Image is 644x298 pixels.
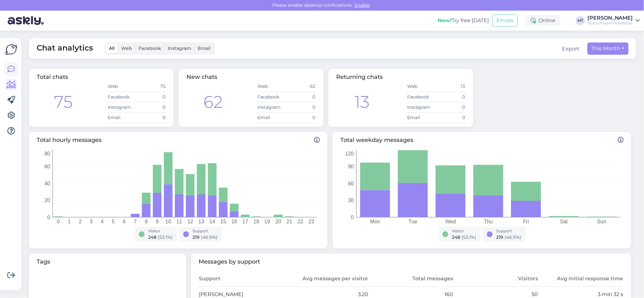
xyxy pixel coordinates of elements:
[407,112,436,123] td: Email
[264,219,270,224] tspan: 19
[587,21,633,26] div: Büroomaailm's website
[57,219,60,224] tspan: 0
[436,102,465,112] td: 0
[187,219,193,224] tspan: 12
[496,234,504,240] span: 219
[257,81,286,92] td: Web
[348,181,354,186] tspan: 60
[462,234,477,240] span: ( 53.1 %)
[137,92,166,102] td: 0
[134,219,137,224] tspan: 7
[37,136,320,144] span: Total hourly messages
[90,219,93,224] tspan: 3
[107,92,137,102] td: Facebook
[505,234,522,240] span: ( 46.9 %)
[199,257,624,266] span: Messages by support
[353,2,372,8] span: Enable
[407,92,436,102] td: Facebook
[47,214,50,220] tspan: 0
[68,219,71,224] tspan: 1
[168,45,191,51] span: Instagram
[587,42,629,55] button: This Month
[193,228,218,234] div: Support
[453,271,538,287] th: Visitors
[438,17,452,23] b: New!
[107,112,137,123] td: Email
[370,219,380,224] tspan: Mon
[198,45,210,51] span: Email
[156,219,159,224] tspan: 9
[123,219,126,224] tspan: 6
[309,219,314,224] tspan: 23
[452,228,477,234] div: Visitor
[79,219,82,224] tspan: 2
[445,219,456,224] tspan: Wed
[348,198,354,203] tspan: 30
[176,219,182,224] tspan: 11
[54,89,73,115] div: 75
[286,219,292,224] tspan: 21
[242,219,248,224] tspan: 17
[148,234,157,240] span: 248
[298,219,303,224] tspan: 22
[210,219,215,224] tspan: 14
[44,181,50,186] tspan: 40
[165,219,171,224] tspan: 10
[121,45,132,51] span: Web
[198,219,204,224] tspan: 13
[436,92,465,102] td: 0
[560,219,568,224] tspan: Sat
[44,198,50,203] tspan: 20
[107,102,137,112] td: Instagram
[231,219,237,224] tspan: 16
[597,219,606,224] tspan: Sun
[438,17,490,24] div: Try free [DATE]:
[436,112,465,123] td: 0
[109,45,115,51] span: All
[257,112,286,123] td: Email
[107,81,137,92] td: Web
[201,234,218,240] span: ( 46.9 %)
[587,15,633,21] div: [PERSON_NAME]
[452,234,461,240] span: 248
[158,234,173,240] span: ( 53.1 %)
[101,219,104,224] tspan: 4
[340,136,623,144] span: Total weekday messages
[539,271,623,287] th: Avg initial response time
[496,228,522,234] div: Support
[139,45,161,51] span: Facebook
[220,219,226,224] tspan: 15
[199,271,284,287] th: Support
[286,92,316,102] td: 0
[203,89,223,115] div: 62
[44,151,50,156] tspan: 80
[44,164,50,169] tspan: 60
[284,271,369,287] th: Avg messages per visitor
[562,45,580,53] button: Export
[348,164,354,169] tspan: 90
[436,81,465,92] td: 13
[286,112,316,123] td: 0
[37,73,68,80] span: Total chats
[137,102,166,112] td: 0
[407,81,436,92] td: Web
[523,219,529,224] tspan: Fri
[369,271,453,287] th: Total messages
[351,214,354,220] tspan: 0
[5,43,17,56] img: Askly Logo
[186,73,217,80] span: New chats
[257,92,286,102] td: Facebook
[286,102,316,112] td: 0
[345,151,354,156] tspan: 120
[37,257,178,266] span: Tags
[37,42,93,55] span: Chat analytics
[355,89,370,115] div: 13
[484,219,493,224] tspan: Thu
[336,73,383,80] span: Returning chats
[145,219,148,224] tspan: 8
[407,102,436,112] td: Instagram
[587,15,640,26] a: [PERSON_NAME]Büroomaailm's website
[409,219,417,224] tspan: Tue
[254,219,259,224] tspan: 18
